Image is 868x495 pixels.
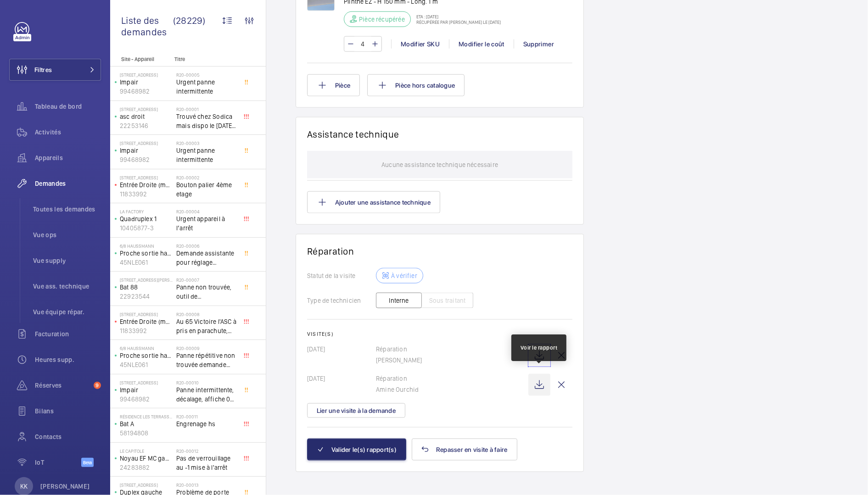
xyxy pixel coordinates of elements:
button: Valider le(s) rapport(s) [307,439,406,461]
span: 9 [94,382,101,389]
span: Demande assistante pour réglage d'opérateurs porte cabine double accès [176,249,237,267]
span: Activités [35,128,101,137]
p: Entrée Droite (monte-charge) [120,180,173,189]
p: 22923544 [120,292,173,301]
span: Bouton palier 4ème etage [176,180,237,199]
span: Panne intermittente, décalage, affiche 0 au palier alors que l'appareil se trouve au 1er étage, c... [176,385,237,404]
h2: Visite(s) [307,331,572,337]
p: [PERSON_NAME] [40,482,90,491]
p: Titre [174,56,235,62]
span: Panne non trouvée, outil de déverouillouge impératif pour le diagnostic [176,283,237,301]
span: Bilans [35,406,101,416]
p: Impair [120,385,173,395]
p: Aucune assistance technique nécessaire [381,151,498,178]
h2: R20-00001 [176,106,237,112]
h2: R20-00006 [176,243,237,249]
button: Repasser en visite à faire [412,439,517,461]
span: Tableau de bord [35,102,101,111]
p: 99468982 [120,155,173,164]
p: 11833992 [120,189,173,199]
span: Panne répétitive non trouvée demande assistance expert technique [176,351,237,369]
span: Toutes les demandes [33,205,101,214]
h1: Réparation [307,245,572,257]
h2: R20-00005 [176,72,237,78]
span: Urgent panne intermittente [176,78,237,96]
h2: R20-00004 [176,209,237,214]
span: IoT [35,458,81,467]
h2: R20-00002 [176,175,237,180]
p: La Factory [120,209,173,214]
p: 24283882 [120,463,173,472]
p: 6/8 Haussmann [120,345,173,351]
p: [STREET_ADDRESS][PERSON_NAME] [120,277,173,283]
p: 99468982 [120,395,173,404]
button: Sous traitant [421,293,473,308]
p: 45NLE061 [120,360,173,369]
p: Réparation [376,345,528,354]
h2: R20-00008 [176,311,237,317]
p: [STREET_ADDRESS] [120,72,173,78]
p: KK [20,482,28,491]
p: Pièce récupérée [359,15,405,24]
h2: R20-00012 [176,448,237,454]
div: Modifier le coût [449,39,514,49]
p: 45NLE061 [120,258,173,267]
p: Réparation [376,374,528,383]
button: Pièce [307,74,360,96]
p: 58194808 [120,428,173,438]
span: Liste des demandes [121,15,173,38]
p: 10405877-3 [120,223,173,233]
p: Amine Ourchid [376,385,528,394]
span: Vue équipe répar. [33,307,101,317]
p: Quadruplex 1 [120,214,173,223]
h2: R20-00003 [176,140,237,146]
span: Urgent panne intermittente [176,146,237,164]
h2: R20-00009 [176,345,237,351]
p: Proche sortie hall Pelletier [120,249,173,258]
p: Site - Appareil [110,56,171,62]
button: Interne [376,293,422,308]
p: 99468982 [120,87,173,96]
div: Supprimer [514,39,563,49]
p: Le Capitole [120,448,173,454]
p: [STREET_ADDRESS] [120,311,173,317]
h2: R20-00007 [176,277,237,283]
p: Impair [120,78,173,87]
button: Lier une visite à la demande [307,403,405,418]
div: Modifier SKU [391,39,449,49]
h2: R20-00013 [176,482,237,488]
span: Vue ass. technique [33,282,101,291]
button: Pièce hors catalogue [367,74,465,96]
span: Demandes [35,179,101,188]
p: asc droit [120,112,173,121]
button: Ajouter une assistance technique [307,191,440,213]
span: Urgent appareil à l’arrêt [176,214,237,233]
h1: Assistance technique [307,128,399,140]
p: Entrée Droite (monte-charge) [120,317,173,326]
p: 6/8 Haussmann [120,243,173,249]
p: [DATE] [307,345,376,354]
p: 11833992 [120,326,173,335]
span: Beta [81,458,94,467]
button: Filtres [9,59,101,81]
span: Facturation [35,329,101,339]
p: Bat 88 [120,283,173,292]
p: Bat A [120,419,173,428]
span: Filtres [34,65,52,74]
p: [STREET_ADDRESS] [120,380,173,385]
p: Récupérée par [PERSON_NAME] le [DATE] [411,19,501,25]
h2: R20-00011 [176,414,237,419]
p: [STREET_ADDRESS] [120,106,173,112]
p: 22253146 [120,121,173,130]
span: Réserves [35,381,90,390]
p: Impair [120,146,173,155]
p: [DATE] [307,374,376,383]
p: [STREET_ADDRESS] [120,482,173,488]
h2: R20-00010 [176,380,237,385]
p: Proche sortie hall Pelletier [120,351,173,360]
p: [STREET_ADDRESS] [120,175,173,180]
span: Trouvé chez Sodica mais dispo le [DATE] [URL][DOMAIN_NAME] [176,112,237,130]
span: Appareils [35,153,101,162]
p: [PERSON_NAME] [376,356,528,365]
p: ETA : [DATE] [411,14,501,19]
